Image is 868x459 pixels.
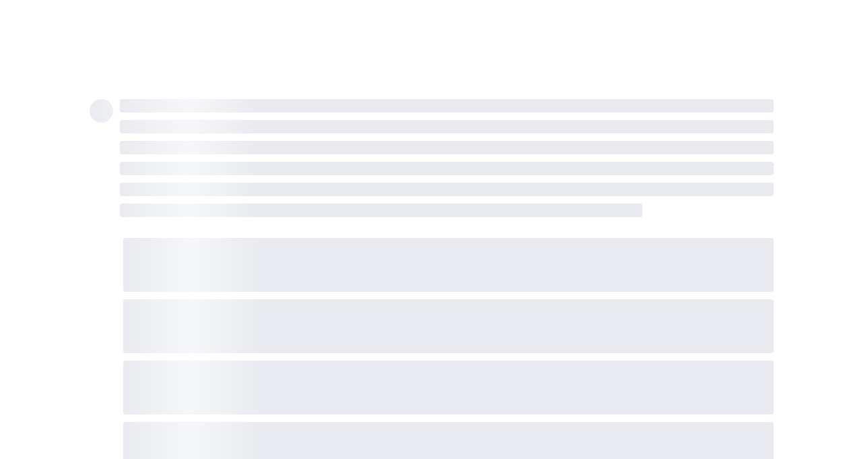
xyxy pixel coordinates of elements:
span: ‌ [120,120,774,133]
span: ‌ [120,99,774,113]
span: ‌ [120,183,774,196]
span: ‌ [120,204,643,217]
span: ‌ [120,162,774,175]
span: ‌ [123,238,774,292]
span: ‌ [123,299,774,353]
span: ‌ [90,99,113,123]
span: ‌ [120,141,774,154]
span: ‌ [123,361,774,415]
